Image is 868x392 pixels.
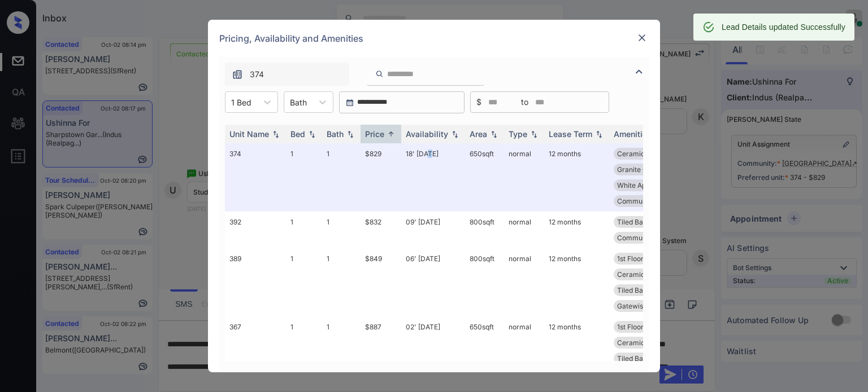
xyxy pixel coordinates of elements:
td: $832 [361,212,401,248]
td: $829 [361,143,401,212]
div: Unit Name [229,129,269,139]
td: normal [504,248,544,316]
span: Ceramic Tile Di... [617,338,672,347]
img: icon-zuma [375,69,384,79]
div: Price [365,129,384,139]
img: sorting [306,130,318,138]
td: 18' [DATE] [401,143,465,212]
td: 650 sqft [465,143,504,212]
span: to [521,96,528,108]
div: Lead Details updated Successfully [722,17,845,37]
td: 1 [322,143,361,212]
img: sorting [488,130,500,138]
td: 367 [225,316,286,385]
img: close [636,32,648,43]
td: 06' [DATE] [401,248,465,316]
td: 09' [DATE] [401,212,465,248]
div: Bed [290,129,305,139]
td: normal [504,212,544,248]
img: icon-zuma [632,65,646,78]
div: Pricing, Availability and Amenities [208,20,660,57]
td: 12 months [544,212,609,248]
span: 1st Floor [617,254,644,263]
td: 1 [286,316,322,385]
td: 800 sqft [465,212,504,248]
td: 1 [322,248,361,316]
td: 389 [225,248,286,316]
div: Bath [327,129,344,139]
img: sorting [449,130,461,138]
span: Tiled Backsplas... [617,354,672,363]
img: sorting [528,130,540,138]
span: $ [476,96,481,108]
td: normal [504,143,544,212]
span: 374 [250,68,264,81]
td: 1 [286,143,322,212]
img: sorting [270,130,281,138]
td: 800 sqft [465,248,504,316]
div: Lease Term [549,129,592,139]
div: Area [470,129,487,139]
td: 1 [286,212,322,248]
span: Community Fee [617,197,668,205]
div: Type [509,129,527,139]
span: 1st Floor [617,323,644,331]
div: Amenities [614,129,652,139]
td: 12 months [544,143,609,212]
span: Tiled Backsplas... [617,286,672,294]
td: 02' [DATE] [401,316,465,385]
td: $887 [361,316,401,385]
td: 374 [225,143,286,212]
span: Ceramic Tile Ba... [617,149,674,158]
td: 650 sqft [465,316,504,385]
td: 392 [225,212,286,248]
span: Granite Counter... [617,165,673,174]
img: sorting [593,130,605,138]
img: sorting [385,130,397,138]
td: 12 months [544,316,609,385]
span: Ceramic Tile Di... [617,270,672,279]
img: sorting [345,130,356,138]
td: normal [504,316,544,385]
td: 12 months [544,248,609,316]
td: 1 [322,316,361,385]
td: 1 [322,212,361,248]
div: Availability [406,129,448,139]
span: Community Fee [617,234,668,242]
span: White Appliance... [617,181,674,190]
img: icon-zuma [232,69,243,80]
span: Tiled Backsplas... [617,218,672,226]
span: Gatewise [617,302,647,310]
td: 1 [286,248,322,316]
td: $849 [361,248,401,316]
